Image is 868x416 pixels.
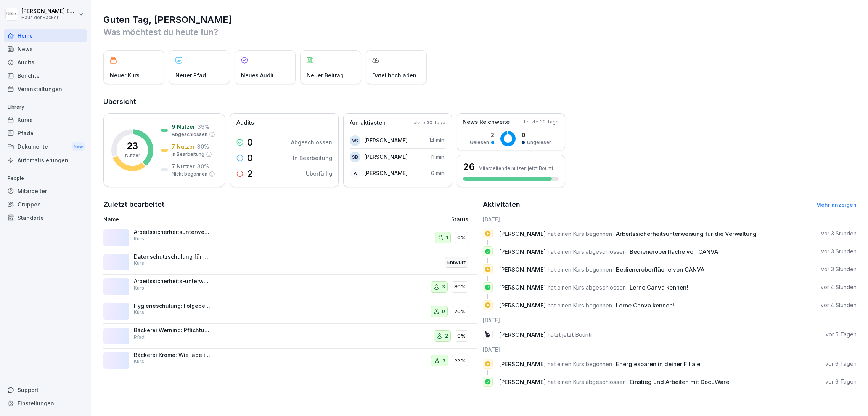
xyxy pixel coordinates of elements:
p: 0% [457,234,466,242]
a: News [4,42,87,56]
p: 23 [127,141,138,150]
p: 30 % [197,142,209,150]
a: DokumenteNew [4,140,87,154]
a: Pfade [4,126,87,140]
a: Einstellungen [4,397,87,410]
p: 33% [455,357,466,365]
span: hat einen Kurs abgeschlossen [548,378,626,386]
p: Kurs [134,235,144,242]
p: [PERSON_NAME] [364,169,408,177]
span: Bedieneroberfläche von CANVA [630,248,718,255]
p: Abgeschlossen [291,138,332,146]
div: Dokumente [4,140,87,154]
p: Letzte 30 Tage [524,118,559,125]
a: Arbeitssicherheitsunterweisung für die VerwaltungKurs10% [103,226,477,250]
p: Arbeitssicherheits-unterweisung für den Verkauf [134,278,210,285]
p: 0 [247,138,253,147]
p: Bäckerei Werning: Pflichtunterweisung [134,327,210,334]
p: Kurs [134,260,144,267]
p: Library [4,101,87,113]
span: hat einen Kurs abgeschlossen [548,248,626,255]
div: Veranstaltungen [4,82,87,96]
p: 2 [470,131,494,139]
p: Ungelesen [527,139,552,146]
span: [PERSON_NAME] [499,302,546,309]
span: hat einen Kurs begonnen [548,266,612,273]
p: Kurs [134,309,144,316]
a: Bäckerei Werning: PflichtunterweisungPfad20% [103,324,477,349]
p: Am aktivsten [350,118,386,127]
a: Standorte [4,211,87,224]
p: Audits [236,118,254,127]
p: Bäckerei Krome: Wie lade ich mir die Bounti App herunter? [134,352,210,358]
p: vor 6 Tagen [825,378,857,386]
span: hat einen Kurs begonnen [548,302,612,309]
div: Support [4,383,87,397]
a: Berichte [4,69,87,82]
p: 0 [522,131,552,139]
p: In Bearbeitung [172,151,204,158]
p: [PERSON_NAME] [364,153,408,161]
p: 30 % [197,162,209,170]
p: 0% [457,332,466,340]
p: 9 [442,308,445,315]
span: Lerne Canva kennen! [630,284,688,291]
a: Kurse [4,113,87,126]
span: [PERSON_NAME] [499,248,546,255]
div: Mitarbeiter [4,184,87,198]
p: [PERSON_NAME] [364,136,408,144]
p: Abgeschlossen [172,131,207,138]
p: Nutzer [125,152,140,159]
h1: Guten Tag, [PERSON_NAME] [103,14,857,26]
p: Neuer Beitrag [307,71,344,79]
p: Gelesen [470,139,489,146]
a: Arbeitssicherheits-unterweisung für den VerkaufKurs380% [103,275,477,299]
p: In Bearbeitung [293,154,332,162]
span: Arbeitssicherheitsunterweisung für die Verwaltung [616,230,757,237]
p: 1 [446,234,448,242]
p: Arbeitssicherheitsunterweisung für die Verwaltung [134,229,210,235]
p: 3 [442,283,445,291]
p: 2 [445,332,448,340]
p: Entwurf [447,259,466,266]
span: [PERSON_NAME] [499,331,546,338]
h6: [DATE] [483,316,857,324]
p: Mitarbeitende nutzen jetzt Bounti [479,165,553,171]
p: Name [103,215,341,223]
h6: [DATE] [483,215,857,223]
div: SB [350,152,360,162]
p: vor 5 Tagen [826,331,857,338]
p: 70% [454,308,466,315]
p: Letzte 30 Tage [411,119,445,126]
p: 80% [454,283,466,291]
h3: 26 [463,160,475,173]
span: Einstieg und Arbeiten mit DocuWare [630,378,729,386]
p: 14 min. [429,136,445,144]
span: [PERSON_NAME] [499,378,546,386]
a: Bäckerei Krome: Wie lade ich mir die Bounti App herunter?Kurs333% [103,349,477,373]
span: hat einen Kurs begonnen [548,360,612,368]
a: Datenschutzschulung für den VerkaufKursEntwurf [103,250,477,275]
a: Gruppen [4,198,87,211]
p: Was möchtest du heute tun? [103,26,857,38]
p: 3 [442,357,445,365]
p: 7 Nutzer [172,142,195,150]
p: [PERSON_NAME] Ehlerding [21,8,77,14]
a: Home [4,29,87,42]
a: Audits [4,56,87,69]
span: [PERSON_NAME] [499,284,546,291]
span: nutzt jetzt Bounti [548,331,592,338]
p: Kurs [134,285,144,291]
p: Hygieneschulung: Folgebelehrung gemäß § 42, 43 Infektionsschutzgesetz [134,302,210,309]
p: Neuer Kurs [110,71,140,79]
div: New [72,142,85,151]
p: Datenschutzschulung für den Verkauf [134,253,210,260]
a: Mehr anzeigen [816,202,857,208]
p: vor 3 Stunden [821,230,857,237]
p: Haus der Bäcker [21,15,77,20]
